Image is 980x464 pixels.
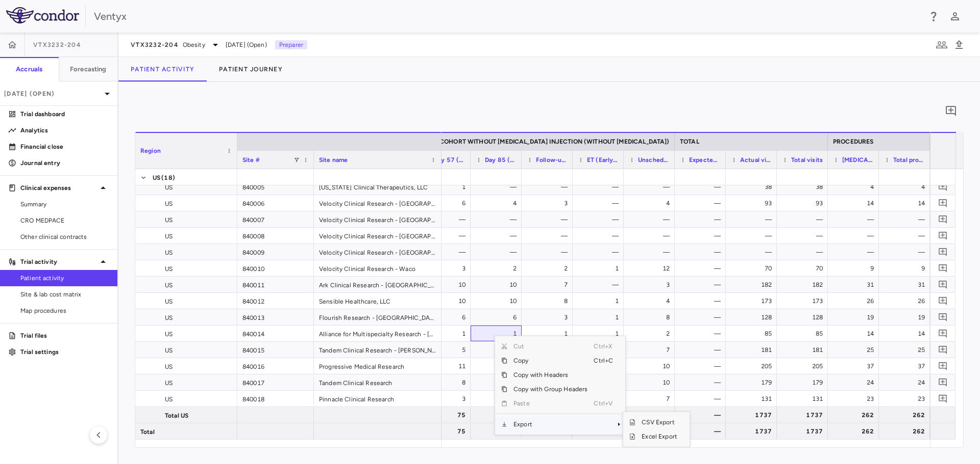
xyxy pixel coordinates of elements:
button: Add comment [936,294,950,308]
div: — [582,277,619,293]
div: — [684,309,721,325]
div: — [837,211,874,228]
div: 75 [429,407,465,423]
div: — [684,325,721,342]
button: Add comment [936,245,950,259]
div: — [837,228,874,244]
div: 181 [735,342,772,358]
svg: Add comment [938,263,948,273]
div: Flourish Research - [GEOGRAPHIC_DATA] [314,309,442,325]
span: Site & lab cost matrix [20,290,109,299]
div: — [582,211,619,228]
span: US [165,244,173,261]
div: 85 [786,325,823,342]
div: 840016 [237,358,314,374]
div: 840015 [237,342,314,358]
span: US [165,310,173,326]
div: 840014 [237,325,314,341]
div: 6 [480,309,517,325]
span: Expected visits [689,156,721,163]
div: — [684,211,721,228]
div: 31 [888,277,925,293]
div: 4 [633,293,670,309]
p: Journal entry [20,158,109,168]
div: 1 [429,179,465,195]
div: 262 [888,407,925,423]
span: US [165,277,173,293]
div: Velocity Clinical Research - [GEOGRAPHIC_DATA] [314,195,442,211]
h6: Accruals [16,65,42,74]
span: [DATE] (Open) [226,40,267,49]
span: Obesity [183,40,205,49]
div: 1 [582,260,619,277]
div: — [735,211,772,228]
div: 205 [786,358,823,374]
span: Ctrl+V [594,396,616,411]
div: Velocity Clinical Research - [GEOGRAPHIC_DATA] [314,244,442,260]
div: 10 [480,293,517,309]
div: 70 [786,260,823,277]
svg: Add comment [938,296,948,306]
div: 179 [735,374,772,391]
span: Paste [507,396,594,411]
div: 11 [429,358,465,374]
div: Tandem Clinical Research [314,374,442,390]
div: 262 [888,423,925,440]
div: — [480,244,517,260]
div: — [684,260,721,277]
div: — [531,179,568,195]
div: 11 [480,358,517,374]
div: — [684,179,721,195]
div: — [684,277,721,293]
div: 4 [480,195,517,211]
div: 8 [480,374,517,391]
div: — [531,211,568,228]
span: Cut [507,339,594,353]
div: Ark Clinical Research - [GEOGRAPHIC_DATA] [314,277,442,292]
div: — [684,407,721,423]
div: 7 [633,391,670,407]
div: 182 [786,277,823,293]
div: — [633,211,670,228]
div: — [429,211,465,228]
div: 6 [429,309,465,325]
span: CRO MEDPACE [20,216,109,225]
div: 3 [480,391,517,407]
div: 1737 [735,407,772,423]
span: PROCEDURES [833,138,874,145]
svg: Add comment [938,394,948,403]
div: — [735,244,772,260]
div: 840009 [237,244,314,260]
span: CSV Export [635,415,683,429]
div: 70 [735,260,772,277]
div: 1 [429,325,465,342]
button: Add comment [936,196,950,210]
span: US [165,212,173,228]
div: 181 [786,342,823,358]
div: 840018 [237,391,314,406]
span: Export [507,417,594,431]
div: 3 [531,195,568,211]
div: Progressive Medical Research [314,358,442,374]
svg: Add comment [938,231,948,240]
h6: Forecasting [70,65,107,74]
div: 75 [429,423,465,440]
span: Ctrl+C [594,353,616,368]
div: 23 [888,391,925,407]
button: Add comment [936,278,950,291]
div: 840005 [237,179,314,195]
div: 9 [837,260,874,277]
div: 1 [582,293,619,309]
p: Preparer [275,40,307,49]
div: 4 [633,195,670,211]
div: Context Menu [495,336,626,435]
div: 3 [429,260,465,277]
div: 205 [735,358,772,374]
div: Ventyx [94,9,921,24]
svg: Add comment [945,105,957,117]
div: 840010 [237,260,314,276]
span: Total US [165,407,188,424]
span: Actual visits [740,156,772,163]
svg: Add comment [938,247,948,257]
span: Follow-up Visit (Follow-up Visit) [536,156,568,163]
